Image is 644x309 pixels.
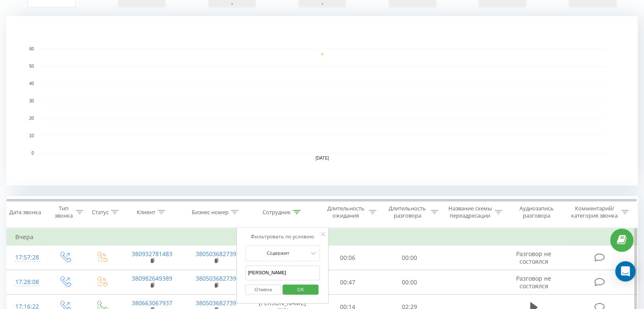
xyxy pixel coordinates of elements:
[516,274,551,290] span: Разговор не состоялся
[6,16,638,185] svg: A chart.
[317,246,379,270] td: 00:06
[448,205,492,219] div: Название схемы переадресации
[516,250,551,265] span: Разговор не состоялся
[325,205,367,219] div: Длительность ожидания
[245,232,320,241] div: Фильтровать по условию
[29,81,34,86] text: 40
[15,274,38,290] div: 17:28:08
[196,250,236,258] a: 380503682739
[53,205,73,219] div: Тип звонка
[245,284,281,295] button: Отмена
[289,283,312,296] span: OK
[379,270,440,295] td: 00:00
[29,47,34,51] text: 60
[196,299,236,307] a: 380503682739
[132,274,172,282] a: 380982649389
[315,156,329,160] text: [DATE]
[29,133,34,138] text: 10
[263,209,291,216] div: Сотрудник
[615,261,636,281] div: Open Intercom Messenger
[29,99,34,103] text: 30
[29,64,34,69] text: 50
[569,205,619,219] div: Комментарий/категория звонка
[9,209,41,216] div: Дата звонка
[92,209,109,216] div: Статус
[317,270,379,295] td: 00:47
[245,265,320,280] input: Введите значение
[7,229,638,246] td: Вчера
[137,209,155,216] div: Клиент
[512,205,561,219] div: Аудиозапись разговора
[31,151,34,155] text: 0
[29,116,34,121] text: 20
[192,209,229,216] div: Бизнес номер
[386,205,428,219] div: Длительность разговора
[282,284,318,295] button: OK
[15,249,38,266] div: 17:57:28
[132,299,172,307] a: 380663067937
[379,246,440,270] td: 00:00
[132,250,172,258] a: 380932781483
[196,274,236,282] a: 380503682739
